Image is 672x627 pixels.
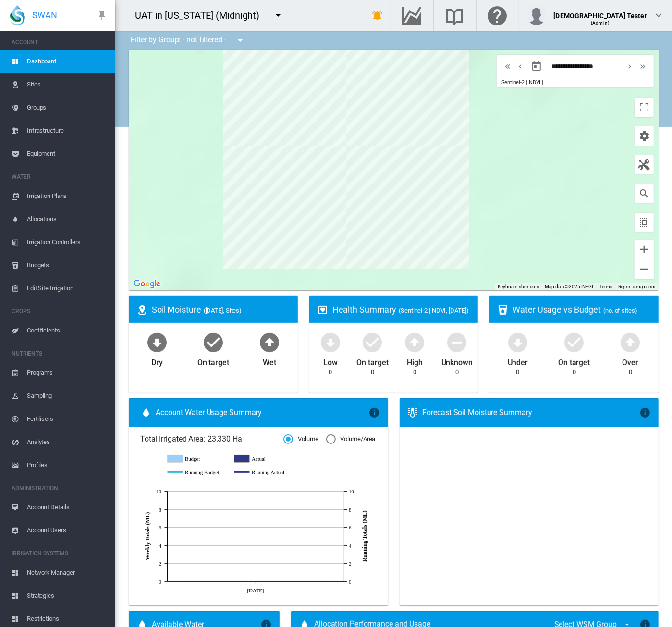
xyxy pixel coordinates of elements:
[12,346,108,361] span: NUTRIENTS
[637,61,648,72] md-icon: icon-chevron-double-right
[625,61,635,72] md-icon: icon-chevron-right
[349,525,352,530] tspan: 6
[515,61,525,72] md-icon: icon-chevron-left
[27,561,108,584] span: Network Manager
[27,361,108,384] span: Programs
[349,507,352,513] tspan: 8
[140,434,283,444] span: Total Irrigated Area: 23.330 Ha
[159,579,162,585] tspan: 0
[234,455,292,463] g: Actual
[349,579,352,585] tspan: 0
[638,217,650,228] md-icon: icon-select-all
[591,20,610,25] span: (Admin)
[12,304,108,319] span: CROPS
[361,331,384,354] md-icon: icon-checkbox-marked-circle
[231,31,250,50] button: icon-menu-down
[27,430,108,454] span: Analytes
[263,354,276,368] div: Wet
[197,354,229,368] div: On target
[254,579,257,583] circle: Running Actual Sep 10 0
[361,510,368,562] tspan: Running Totals (ML)
[603,307,637,314] span: (no. of sites)
[27,584,108,607] span: Strategies
[10,5,25,25] img: SWAN-Landscape-Logo-Colour-drop.png
[12,546,108,561] span: IRRIGATION SYSTEMS
[635,98,654,117] button: Toggle fullscreen view
[319,331,342,354] md-icon: icon-arrow-down-bold-circle
[514,61,526,72] button: icon-chevron-left
[498,283,539,290] button: Keyboard shortcuts
[501,79,540,86] span: Sentinel-2 | NDVI
[635,259,654,279] button: Zoom out
[635,240,654,259] button: Zoom in
[151,354,163,368] div: Dry
[399,307,468,314] span: (Sentinel-2 | NDVI, [DATE])
[235,35,246,46] md-icon: icon-menu-down
[27,519,108,542] span: Account Users
[140,407,152,418] md-icon: icon-water
[27,319,108,342] span: Coefficients
[323,354,338,368] div: Low
[27,496,108,519] span: Account Details
[156,489,161,494] tspan: 10
[329,368,332,377] div: 0
[135,9,268,22] div: UAT in [US_STATE] (Midnight)
[638,188,650,199] md-icon: icon-magnify
[27,142,108,165] span: Equipment
[619,331,642,354] md-icon: icon-arrow-up-bold-circle
[635,184,654,203] button: icon-magnify
[508,354,528,368] div: Under
[638,130,650,142] md-icon: icon-cog
[371,368,374,377] div: 0
[445,331,468,354] md-icon: icon-minus-circle
[27,184,108,208] span: Irrigation Plans
[413,368,416,377] div: 0
[159,507,162,513] tspan: 8
[527,57,546,76] button: md-calendar
[27,73,108,96] span: Sites
[317,304,329,316] md-icon: icon-heart-box-outline
[146,331,169,354] md-icon: icon-arrow-down-bold-circle
[527,6,546,25] img: profile.jpg
[624,61,636,72] button: icon-chevron-right
[356,354,388,368] div: On target
[349,489,354,494] tspan: 10
[635,213,654,232] button: icon-select-all
[545,284,593,289] span: Map data ©2025 INEGI
[486,10,509,21] md-icon: Click here for help
[573,368,576,377] div: 0
[159,525,162,530] tspan: 6
[27,454,108,477] span: Profiles
[636,61,649,72] button: icon-chevron-double-right
[369,407,380,418] md-icon: icon-information
[423,407,640,418] div: Forecast Soil Moisture Summary
[27,407,108,430] span: Fertilisers
[136,304,148,316] md-icon: icon-map-marker-radius
[629,368,632,377] div: 0
[168,468,225,477] g: Running Budget
[441,354,473,368] div: Unknown
[542,79,543,86] span: |
[27,277,108,300] span: Edit Site Irrigation
[204,307,242,314] span: ([DATE], Sites)
[513,304,651,316] div: Water Usage vs Budget
[156,407,369,418] span: Account Water Usage Summary
[27,231,108,254] span: Irrigation Controllers
[622,354,638,368] div: Over
[639,407,651,418] md-icon: icon-information
[131,278,163,290] a: Open this area in Google Maps (opens a new window)
[562,331,586,354] md-icon: icon-checkbox-marked-circle
[144,512,151,560] tspan: Weekly Totals (ML)
[283,435,318,444] md-radio-button: Volume
[516,368,519,377] div: 0
[12,35,108,50] span: ACCOUNT
[506,331,529,354] md-icon: icon-arrow-down-bold-circle
[403,331,426,354] md-icon: icon-arrow-up-bold-circle
[599,284,612,289] a: Terms
[401,10,424,21] md-icon: Go to the Data Hub
[372,10,384,21] md-icon: icon-bell-ring
[168,455,225,463] g: Budget
[202,331,225,354] md-icon: icon-checkbox-marked-circle
[27,254,108,277] span: Budgets
[131,278,163,290] img: Google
